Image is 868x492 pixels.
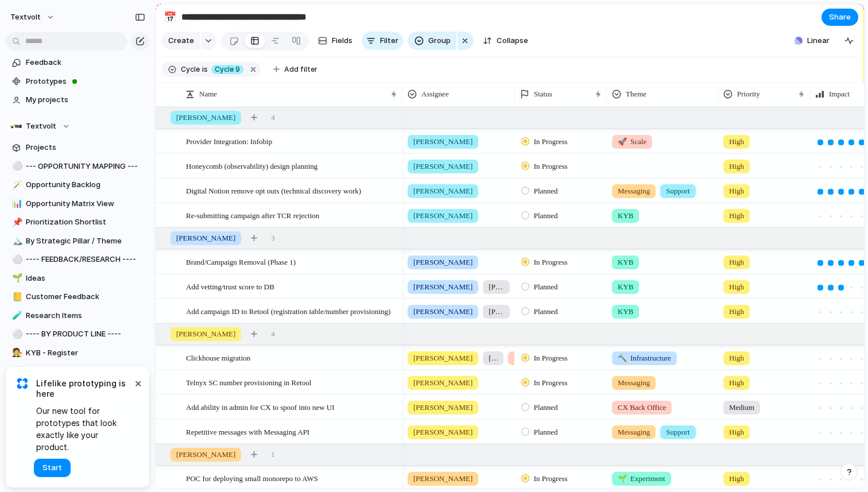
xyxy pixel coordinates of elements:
[489,281,504,293] span: [PERSON_NAME]
[186,425,309,438] span: Repetitive messages with Messaging API
[313,32,357,50] button: Fields
[729,306,744,317] span: High
[26,94,145,106] span: My projects
[12,216,20,229] div: 📌
[202,64,208,75] span: is
[6,139,149,156] a: Projects
[618,377,650,389] span: Messaging
[42,462,62,474] span: Start
[26,254,145,265] span: ---- FEEDBACK/RESEARCH ----
[26,291,145,303] span: Customer Feedback
[413,210,472,222] span: [PERSON_NAME]
[829,88,850,100] span: Impact
[421,88,449,100] span: Assignee
[618,306,633,317] span: KYB
[729,210,744,222] span: High
[271,112,275,123] span: 4
[618,352,671,364] span: Infrastructure
[6,344,149,362] a: 🧑‍⚖️KYB - Register
[534,185,558,197] span: Planned
[534,136,568,148] span: In Progress
[729,136,744,148] span: High
[413,161,472,172] span: [PERSON_NAME]
[176,112,235,123] span: [PERSON_NAME]
[271,449,275,460] span: 1
[497,35,528,47] span: Collapse
[6,251,149,268] div: ⚪---- FEEDBACK/RESEARCH ----
[12,272,20,285] div: 🌱
[821,9,858,26] button: Share
[534,210,558,222] span: Planned
[6,195,149,212] div: 📊Opportunity Matrix View
[534,88,552,100] span: Status
[26,366,145,377] span: KYB - Insights
[186,304,390,317] span: Add campaign ID to Retool (registration table/number provisioning)
[534,352,568,364] span: In Progress
[6,326,149,343] a: ⚪---- BY PRODUCT LINE ----
[534,257,568,268] span: In Progress
[10,235,22,247] button: 🏔️
[626,88,646,100] span: Theme
[10,161,22,172] button: ⚪
[10,198,22,210] button: 📊
[12,160,20,173] div: ⚪
[666,185,689,197] span: Support
[186,375,311,389] span: Telnyx SC number provisioning in Retool
[34,459,71,477] button: Start
[6,176,149,193] a: 🪄Opportunity Backlog
[618,136,646,148] span: Scale
[271,328,275,340] span: 4
[729,377,744,389] span: High
[362,32,403,50] button: Filter
[161,8,179,26] button: 📅
[26,216,145,228] span: Prioritization Shortlist
[131,376,145,390] button: Dismiss
[26,198,145,210] span: Opportunity Matrix View
[618,354,627,362] span: 🔨
[186,134,272,148] span: Provider Integration: Infobip
[534,473,568,485] span: In Progress
[26,310,145,321] span: Research Items
[36,405,132,453] span: Our new tool for prototypes that look exactly like your product.
[6,233,149,250] a: 🏔️By Strategic Pillar / Theme
[26,273,145,284] span: Ideas
[618,185,650,197] span: Messaging
[729,281,744,293] span: High
[5,8,61,26] button: textvolt
[413,402,472,413] span: [PERSON_NAME]
[413,257,472,268] span: [PERSON_NAME]
[10,310,22,321] button: 🧪
[618,281,633,293] span: KYB
[534,306,558,317] span: Planned
[6,288,149,305] a: 📒Customer Feedback
[332,35,352,47] span: Fields
[6,363,149,380] a: 📈KYB - Insights
[618,210,633,222] span: KYB
[10,328,22,340] button: ⚪
[6,158,149,175] div: ⚪--- OPPORTUNITY MAPPING ---
[26,57,145,68] span: Feedback
[12,197,20,210] div: 📊
[10,273,22,284] button: 🌱
[413,136,472,148] span: [PERSON_NAME]
[186,280,274,293] span: Add vetting/trust score to DB
[186,400,335,413] span: Add ability in admin for CX to spoof into new UI
[6,270,149,287] a: 🌱Ideas
[666,427,689,438] span: Support
[186,159,317,172] span: Honeycomb (observability) design planning
[413,281,472,293] span: [PERSON_NAME]
[186,351,250,364] span: Clickhouse migration
[12,346,20,359] div: 🧑‍⚖️
[26,347,145,359] span: KYB - Register
[729,473,744,485] span: High
[186,184,361,197] span: Digital Notion remove opt outs (technical discovery work)
[514,352,523,364] span: [PERSON_NAME]
[284,64,317,75] span: Add filter
[10,216,22,228] button: 📌
[36,378,132,399] span: Lifelike prototyping is here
